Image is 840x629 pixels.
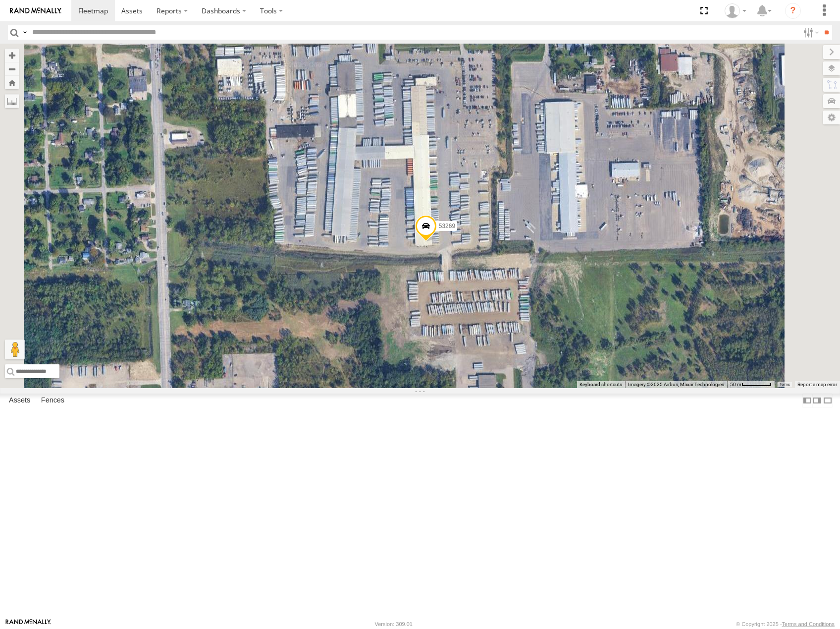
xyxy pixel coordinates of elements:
button: Zoom in [5,49,19,62]
label: Hide Summary Table [823,394,833,408]
a: Report a map error [797,382,837,387]
label: Measure [5,94,19,108]
label: Search Query [21,25,29,40]
i: ? [785,3,801,19]
img: rand-logo.svg [10,7,61,14]
a: Terms and Conditions [782,621,835,627]
button: Drag Pegman onto the map to open Street View [5,340,25,359]
div: Miky Transport [721,3,750,18]
label: Assets [4,394,35,407]
label: Dock Summary Table to the Right [812,394,822,408]
div: Version: 309.01 [375,621,413,627]
button: Zoom out [5,62,19,76]
button: Keyboard shortcuts [579,381,622,388]
label: Search Filter Options [799,25,821,40]
div: © Copyright 2025 - [736,621,835,627]
label: Fences [36,394,69,407]
span: 50 m [730,382,741,387]
label: Dock Summary Table to the Left [802,394,812,408]
a: Visit our Website [5,619,51,629]
button: Zoom Home [5,76,19,89]
a: Terms (opens in new tab) [780,383,790,387]
label: Map Settings [823,111,840,124]
button: Map Scale: 50 m per 57 pixels [727,381,775,388]
span: Imagery ©2025 Airbus, Maxar Technologies [628,382,724,387]
span: 53269 [439,223,455,229]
